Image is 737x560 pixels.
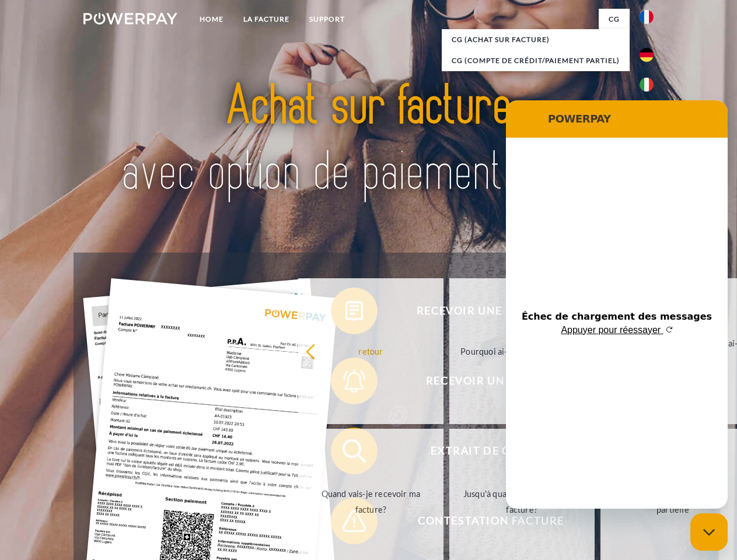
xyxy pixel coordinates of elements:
img: logo-powerpay-white.svg [83,13,177,24]
a: Support [299,9,355,30]
img: it [640,78,654,92]
iframe: Bouton de lancement de la fenêtre de messagerie [690,513,728,551]
div: Pourquoi ai-je reçu une facture? [456,343,588,359]
a: LA FACTURE [233,9,299,30]
a: CG [599,9,630,30]
img: fr [640,10,654,24]
a: CG (Compte de crédit/paiement partiel) [442,50,630,71]
iframe: Fenêtre de messagerie [506,100,728,509]
div: Quand vais-je recevoir ma facture? [305,486,436,517]
a: Home [190,9,233,30]
div: retour [305,343,436,359]
img: title-powerpay_fr.svg [111,56,626,223]
a: CG (achat sur facture) [442,29,630,50]
img: de [640,48,654,62]
div: Jusqu'à quand dois-je payer ma facture? [456,486,588,517]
